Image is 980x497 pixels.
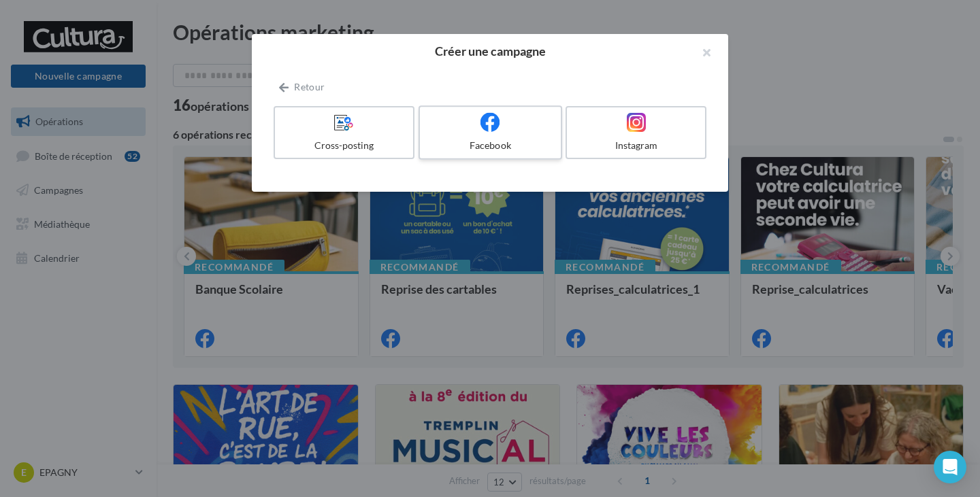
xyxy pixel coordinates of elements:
[572,139,700,152] div: Instagram
[425,139,555,152] div: Facebook
[280,139,408,152] div: Cross-posting
[274,79,330,95] button: Retour
[274,45,706,57] h2: Créer une campagne
[934,451,966,483] div: Open Intercom Messenger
